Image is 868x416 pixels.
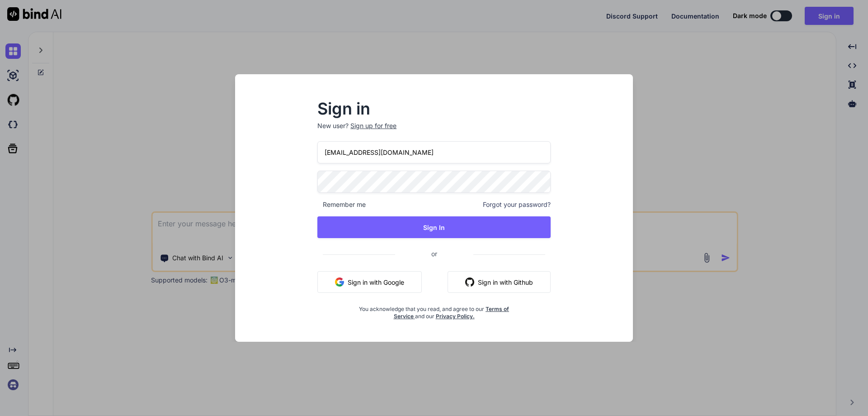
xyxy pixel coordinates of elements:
span: Forgot your password? [483,200,551,209]
span: or [395,243,473,265]
button: Sign In [317,216,551,238]
input: Login or Email [317,141,551,163]
button: Sign in with Google [317,271,422,293]
img: github [465,277,474,287]
div: Sign up for free [350,121,396,130]
div: You acknowledge that you read, and agree to our and our [356,300,512,320]
h2: Sign in [317,101,551,116]
button: Sign in with Github [448,271,551,293]
img: google [335,277,344,287]
span: Remember me [317,200,366,209]
a: Terms of Service [394,306,509,320]
p: New user? [317,121,551,141]
a: Privacy Policy. [436,313,475,320]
